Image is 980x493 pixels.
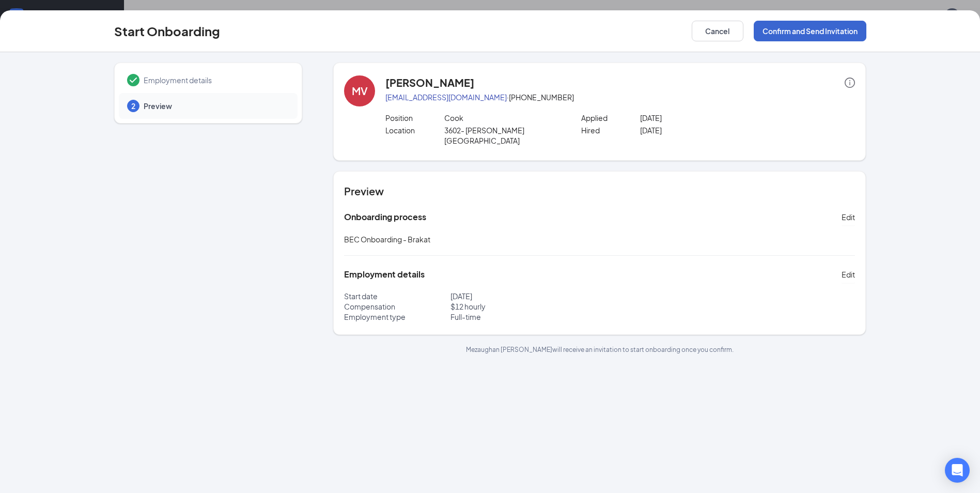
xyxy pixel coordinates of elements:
[842,212,855,222] span: Edit
[344,184,855,198] h4: Preview
[842,266,855,283] button: Edit
[344,301,450,312] p: Compensation
[444,113,562,123] p: Cook
[845,78,855,88] span: info-circle
[450,301,600,312] p: $ 12 hourly
[581,113,640,123] p: Applied
[131,101,135,111] span: 2
[344,235,430,244] span: BEC Onboarding - Brakat
[945,458,970,483] div: Open Intercom Messenger
[344,269,425,280] h5: Employment details
[450,291,600,301] p: [DATE]
[581,125,640,135] p: Hired
[144,101,287,111] span: Preview
[842,209,855,225] button: Edit
[127,74,139,86] svg: Checkmark
[385,75,474,90] h4: [PERSON_NAME]
[640,125,757,135] p: [DATE]
[385,93,507,102] a: [EMAIL_ADDRESS][DOMAIN_NAME]
[754,21,866,41] button: Confirm and Send Invitation
[842,269,855,280] span: Edit
[352,84,368,98] div: MV
[385,92,855,102] p: · [PHONE_NUMBER]
[385,113,444,123] p: Position
[344,312,450,322] p: Employment type
[444,125,562,146] p: 3602- [PERSON_NAME][GEOGRAPHIC_DATA]
[385,125,444,135] p: Location
[450,312,600,322] p: Full-time
[333,345,866,354] p: Mezaughan [PERSON_NAME] will receive an invitation to start onboarding once you confirm.
[144,75,287,85] span: Employment details
[692,21,743,41] button: Cancel
[344,211,426,223] h5: Onboarding process
[344,291,450,301] p: Start date
[114,22,220,40] h3: Start Onboarding
[640,113,757,123] p: [DATE]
